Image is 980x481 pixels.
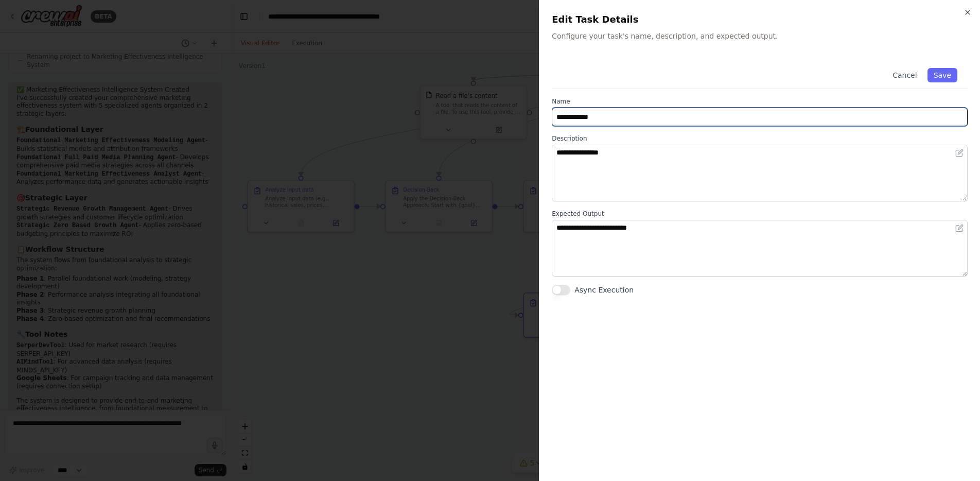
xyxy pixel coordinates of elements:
[927,68,957,82] button: Save
[552,12,968,27] h2: Edit Task Details
[886,68,923,82] button: Cancel
[552,97,968,106] label: Name
[953,222,966,234] button: Open in editor
[574,285,634,295] label: Async Execution
[552,31,968,41] p: Configure your task's name, description, and expected output.
[552,134,968,143] label: Description
[953,147,966,159] button: Open in editor
[552,210,968,218] label: Expected Output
